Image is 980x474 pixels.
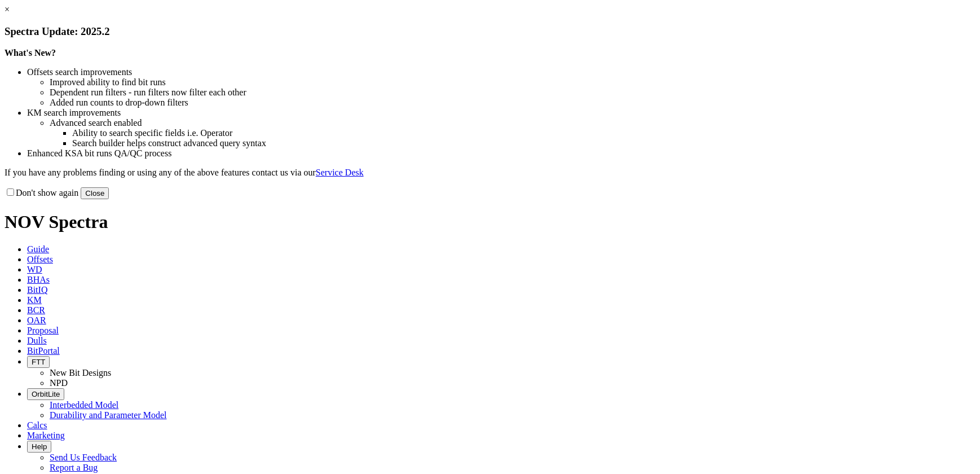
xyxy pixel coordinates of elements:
p: If you have any problems finding or using any of the above features contact us via our [5,168,975,178]
span: OAR [27,315,46,325]
a: New Bit Designs [50,368,111,378]
li: Ability to search specific fields i.e. Operator [72,128,975,138]
li: Offsets search improvements [27,67,975,77]
a: NPD [50,378,68,388]
a: × [5,5,10,14]
h3: Spectra Update: 2025.2 [5,25,975,38]
h1: NOV Spectra [5,212,975,232]
li: Improved ability to find bit runs [50,77,975,87]
span: FTT [32,358,45,366]
li: Added run counts to drop-down filters [50,98,975,108]
a: Service Desk [316,168,364,177]
li: KM search improvements [27,108,975,118]
label: Don't show again [5,188,78,197]
li: Search builder helps construct advanced query syntax [72,138,975,148]
span: BCR [27,305,45,315]
span: BitIQ [27,285,47,295]
a: Send Us Feedback [50,453,117,462]
input: Don't show again [7,188,14,196]
span: BitPortal [27,346,60,355]
a: Interbedded Model [50,400,118,410]
span: WD [27,265,42,274]
a: Durability and Parameter Model [50,410,167,420]
li: Dependent run filters - run filters now filter each other [50,87,975,98]
span: OrbitLite [32,390,60,398]
span: Calcs [27,420,47,430]
a: Report a Bug [50,463,98,472]
span: KM [27,295,42,305]
button: Close [81,187,109,199]
span: Help [32,442,47,451]
li: Advanced search enabled [50,118,975,128]
span: BHAs [27,275,50,284]
span: Guide [27,244,49,254]
span: Offsets [27,254,53,264]
span: Dulls [27,336,47,345]
li: Enhanced KSA bit runs QA/QC process [27,148,975,159]
span: Marketing [27,431,65,440]
strong: What's New? [5,48,56,58]
span: Proposal [27,326,59,335]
